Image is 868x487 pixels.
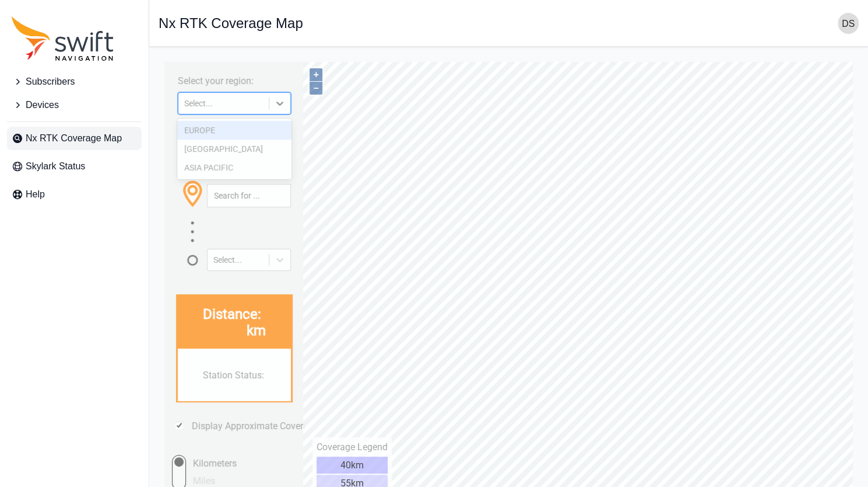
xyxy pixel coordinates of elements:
h1: Nx RTK Coverage Map [159,16,303,30]
span: Subscribers [26,75,75,89]
div: 55km [158,419,229,436]
button: Subscribers [7,70,142,93]
a: Skylark Status [7,155,142,178]
a: Nx RTK Coverage Map [7,127,142,150]
button: Devices [7,93,142,117]
div: Coverage Legend [158,385,229,396]
a: OpenStreetMap [610,453,654,461]
span: Help [26,187,45,201]
span: Skylark Status [26,159,85,173]
span: Nx RTK Coverage Map [26,131,122,145]
li: © contributors. [605,453,690,461]
div: 40km [158,401,229,418]
a: Help [7,183,142,206]
img: user photo [838,13,859,34]
div: 70km [158,437,229,454]
span: Devices [26,98,59,112]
